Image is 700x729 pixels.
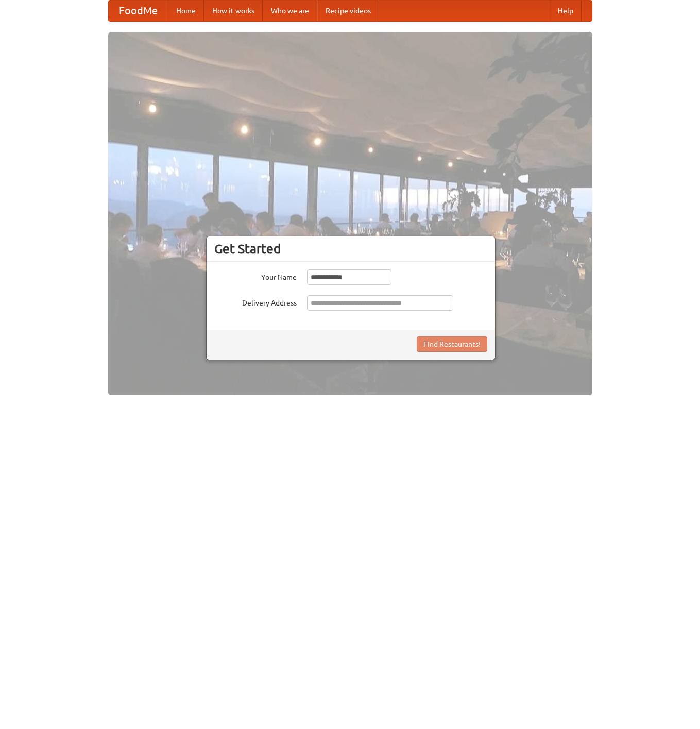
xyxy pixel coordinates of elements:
[263,1,317,21] a: Who we are
[417,336,487,352] button: Find Restaurants!
[550,1,582,21] a: Help
[109,1,168,21] a: FoodMe
[317,1,379,21] a: Recipe videos
[204,1,263,21] a: How it works
[214,269,297,282] label: Your Name
[214,241,487,257] h3: Get Started
[168,1,204,21] a: Home
[214,295,297,308] label: Delivery Address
